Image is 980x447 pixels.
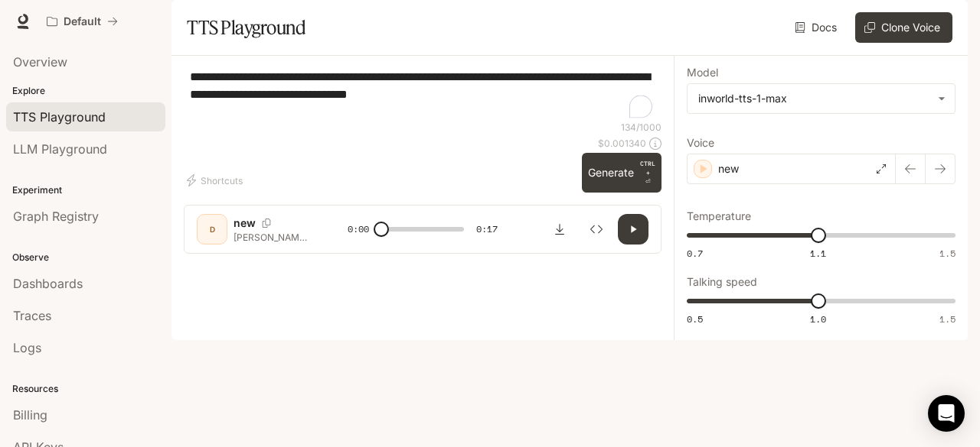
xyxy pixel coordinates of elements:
button: Download audio [544,214,575,245]
button: GenerateCTRL +⏎ [582,153,661,193]
p: Temperature [687,211,751,222]
span: 1.5 [939,313,955,326]
p: new [234,215,256,231]
p: CTRL + [640,159,655,177]
p: Voice [687,138,714,148]
p: new [718,161,739,177]
span: 0:17 [476,222,498,237]
button: Copy Voice ID [256,219,277,228]
span: 1.5 [939,247,955,260]
span: 0.7 [687,247,703,260]
button: Inspect [581,214,612,245]
p: ⏎ [640,159,655,186]
div: Open Intercom Messenger [928,395,965,432]
p: Model [687,67,718,78]
span: 0:00 [348,222,369,237]
p: $ 0.001340 [598,137,646,150]
div: D [200,217,224,241]
span: 1.0 [810,313,826,326]
div: inworld-tts-1-max [688,84,955,113]
button: All workspaces [40,6,125,37]
p: Talking speed [687,277,757,287]
span: 1.1 [810,247,826,260]
p: 134 / 1000 [621,121,661,134]
button: Shortcuts [184,168,249,193]
button: Clone Voice [855,12,952,43]
textarea: To enrich screen reader interactions, please activate Accessibility in Grammarly extension settings [190,68,655,121]
p: [PERSON_NAME] had hired [PERSON_NAME] to dig the tunnels. In the charging documents, filed [DATE]... [234,231,311,244]
a: Docs [792,12,843,43]
h1: TTS Playground [187,12,305,43]
span: 0.5 [687,313,703,326]
div: inworld-tts-1-max [698,91,930,106]
p: Default [64,15,101,28]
